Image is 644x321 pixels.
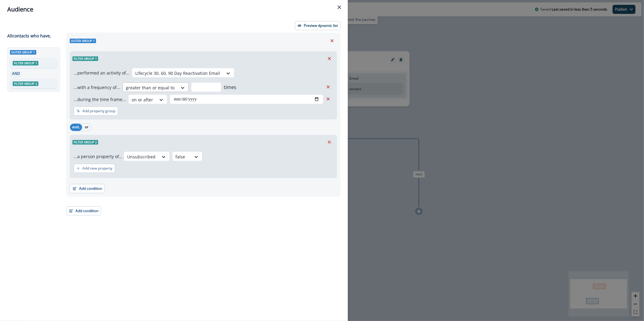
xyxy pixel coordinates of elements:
[82,166,112,170] p: Add new property
[325,138,334,147] button: Remove
[10,50,36,55] span: Outer group 1
[7,5,341,14] div: Audience
[72,140,98,145] span: Filter group 2
[66,206,101,215] button: Add condition
[74,153,123,160] p: ...a person property of...
[74,106,118,116] button: Add property group
[295,21,341,30] button: Preview dynamic list
[224,84,236,91] p: times
[11,71,21,76] p: AND
[72,56,98,61] span: Filter group 1
[323,82,333,91] button: Remove
[70,124,82,131] button: and..
[327,36,337,45] button: Remove
[335,2,344,12] button: Close
[7,33,51,39] p: All contact s who have,
[74,84,120,91] p: ...with a frequency of...
[325,54,334,63] button: Remove
[70,39,96,43] span: Outer group 1
[74,96,126,103] p: ...during the time frame...
[82,124,91,131] button: or
[13,61,38,65] span: Filter group 1
[82,109,115,113] p: Add property group
[74,164,115,173] button: Add new property
[70,184,105,193] button: Add condition
[304,24,338,28] p: Preview dynamic list
[74,70,130,76] p: ...performed an activity of...
[323,94,333,103] button: Remove
[13,81,38,86] span: Filter group 2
